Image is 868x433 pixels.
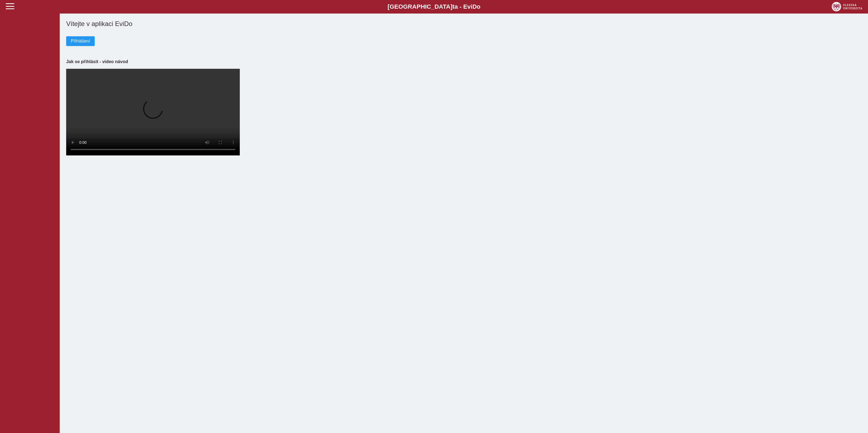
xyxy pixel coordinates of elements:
h3: Jak se přihlásit - video návod [66,59,861,64]
button: Přihlášení [66,36,95,46]
video: Your browser does not support the video tag. [66,69,240,155]
span: Přihlášení [71,39,90,44]
img: logo_web_su.png [832,2,862,11]
b: [GEOGRAPHIC_DATA] a - Evi [16,3,852,10]
h1: Vítejte v aplikaci EviDo [66,20,861,28]
span: o [477,3,481,10]
span: t [452,3,454,10]
span: D [472,3,477,10]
